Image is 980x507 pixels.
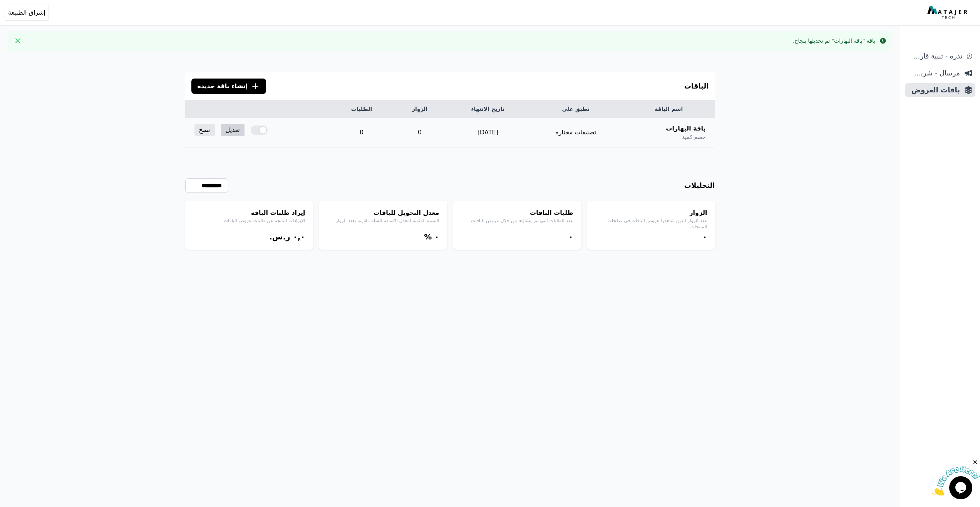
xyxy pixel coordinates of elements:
[5,5,49,21] button: إشراق الطبيعة
[595,231,707,242] div: ۰
[529,118,623,147] td: تصنيفات مختارة
[269,232,290,241] span: ر.س.
[221,124,245,136] a: تعديل
[193,208,305,218] h4: إيراد طلبات الباقة
[330,100,393,118] th: الطلبات
[623,100,715,118] th: اسم الباقة
[327,208,439,218] h4: معدل التحويل للباقات
[191,79,266,94] button: إنشاء باقة جديدة
[684,180,715,191] h3: التحليلات
[461,231,573,242] div: ۰
[193,218,305,224] p: الإيرادات الناتجة عن طلبات عروض الباقات
[461,218,573,224] p: عدد الطلبات التي تم إنشاؤها من خلال عروض الباقات
[908,85,960,95] span: باقات العروض
[434,232,439,241] bdi: ۰
[932,459,980,495] iframe: chat widget
[327,218,439,224] p: النسبة المئوية لمعدل الاضافة للسلة مقارنة بعدد الزوار
[330,118,393,147] td: 0
[927,6,969,20] img: MatajerTech Logo
[529,100,623,118] th: تطبق على
[293,232,305,241] bdi: ۰,۰
[908,51,962,62] span: ندرة - تنبية قارب علي النفاذ
[682,133,705,141] span: خصم كمية
[908,68,960,79] span: مرسال - شريط دعاية
[684,81,709,92] h3: الباقات
[194,124,215,136] a: نسخ
[8,8,45,17] span: إشراق الطبيعة
[595,208,707,218] h4: الزوار
[461,208,573,218] h4: طلبات الباقات
[393,118,447,147] td: 0
[447,118,529,147] td: [DATE]
[793,37,875,45] div: باقة "باقة البهارات" تم تحديثها بنجاح.
[447,100,529,118] th: تاريخ الانتهاء
[666,124,705,133] span: باقة البهارات
[424,232,432,241] span: %
[595,218,707,230] p: عدد الزوار الذين شاهدوا عروض الباقات في صفحات المنتجات
[12,35,24,47] button: Close
[198,82,248,91] span: إنشاء باقة جديدة
[393,100,447,118] th: الزوار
